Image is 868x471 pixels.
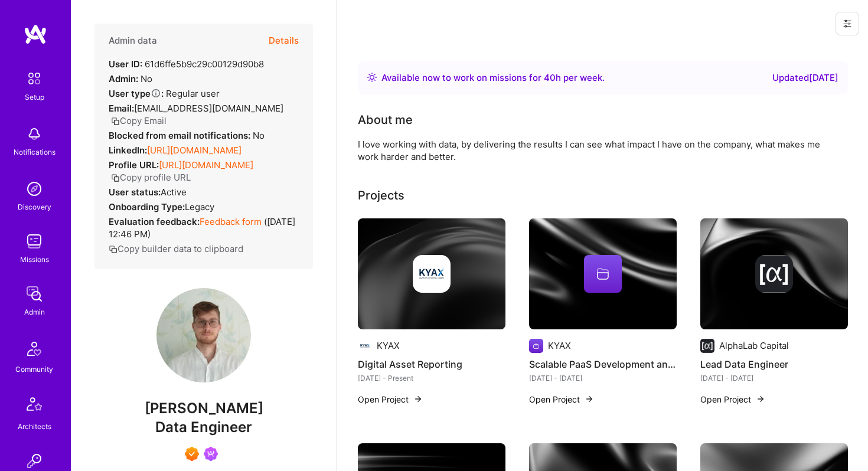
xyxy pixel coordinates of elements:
[155,418,252,436] span: Data Engineer
[109,216,200,227] strong: Evaluation feedback:
[529,393,594,405] button: Open Project
[22,230,46,253] img: teamwork
[719,339,789,352] div: AlphaLab Capital
[22,177,46,201] img: discovery
[151,88,161,99] i: Help
[15,363,53,375] div: Community
[109,243,243,255] button: Copy builder data to clipboard
[22,122,46,146] img: bell
[413,255,451,293] img: Company logo
[134,103,283,114] span: [EMAIL_ADDRESS][DOMAIN_NAME]
[109,103,134,114] strong: Email:
[772,71,838,85] div: Updated [DATE]
[204,447,218,461] img: Been on Mission
[358,393,423,405] button: Open Project
[22,282,46,306] img: admin teamwork
[22,66,47,91] img: setup
[377,339,400,352] div: KYAX
[109,88,164,99] strong: User type :
[161,187,187,198] span: Active
[585,394,594,404] img: arrow-right
[159,159,253,171] a: [URL][DOMAIN_NAME]
[700,393,765,405] button: Open Project
[20,253,49,266] div: Missions
[185,201,214,212] span: legacy
[755,255,793,293] img: Company logo
[413,394,423,404] img: arrow-right
[756,394,765,404] img: arrow-right
[25,91,44,103] div: Setup
[185,447,199,461] img: Exceptional A.Teamer
[14,146,56,158] div: Notifications
[700,372,848,384] div: [DATE] - [DATE]
[529,372,677,384] div: [DATE] - [DATE]
[548,339,571,352] div: KYAX
[24,24,47,45] img: logo
[358,187,404,204] div: Projects
[109,130,253,141] strong: Blocked from email notifications:
[358,372,505,384] div: [DATE] - Present
[529,356,677,372] h4: Scalable PaaS Development and Blockchain Integration
[269,24,299,58] button: Details
[18,201,51,213] div: Discovery
[529,218,677,329] img: cover
[358,111,413,129] div: About me
[109,129,265,142] div: No
[18,420,51,433] div: Architects
[381,71,605,85] div: Available now to work on missions for h per week .
[109,145,147,156] strong: LinkedIn:
[544,72,556,83] span: 40
[109,187,161,198] strong: User status:
[358,218,505,329] img: cover
[111,115,167,127] button: Copy Email
[358,356,505,372] h4: Digital Asset Reporting
[358,339,372,353] img: Company logo
[109,73,138,84] strong: Admin:
[109,87,220,100] div: Regular user
[200,216,262,227] a: Feedback form
[24,306,45,318] div: Admin
[109,73,152,85] div: No
[109,201,185,212] strong: Onboarding Type:
[109,159,159,171] strong: Profile URL:
[109,58,142,70] strong: User ID:
[700,339,714,353] img: Company logo
[94,400,313,417] span: [PERSON_NAME]
[20,392,48,420] img: Architects
[111,171,191,184] button: Copy profile URL
[147,145,242,156] a: [URL][DOMAIN_NAME]
[156,288,251,382] img: User Avatar
[700,218,848,329] img: cover
[109,35,157,46] h4: Admin data
[700,356,848,372] h4: Lead Data Engineer
[111,117,120,126] i: icon Copy
[20,335,48,363] img: Community
[358,138,830,163] div: I love working with data, by delivering the results I can see what impact I have on the company, ...
[109,215,299,240] div: ( [DATE] 12:46 PM )
[109,245,118,254] i: icon Copy
[367,73,377,82] img: Availability
[111,174,120,182] i: icon Copy
[109,58,264,70] div: 61d6ffe5b9c29c00129d90b8
[529,339,543,353] img: Company logo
